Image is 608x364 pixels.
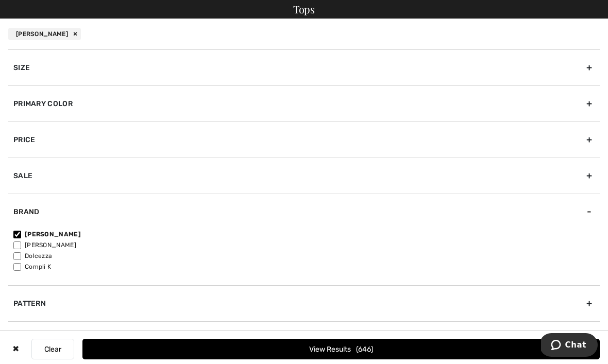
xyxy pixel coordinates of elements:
div: ✖ [8,339,23,359]
div: Primary Color [8,85,600,122]
div: [PERSON_NAME] [8,28,81,40]
span: 646 [356,345,374,354]
div: Brand [8,194,600,230]
label: Compli K [13,262,600,271]
input: Dolcezza [13,252,21,260]
label: Dolcezza [13,251,600,261]
div: Price [8,122,600,158]
div: Sale [8,158,600,194]
button: View Results646 [82,339,600,359]
button: Clear [31,339,74,359]
iframe: Opens a widget where you can chat to one of our agents [541,333,598,359]
div: Size [8,49,600,85]
div: Sleeve length [8,321,600,357]
label: [PERSON_NAME] [13,240,600,250]
input: [PERSON_NAME] [13,241,21,249]
input: [PERSON_NAME] [13,231,21,238]
label: [PERSON_NAME] [13,230,600,239]
input: Compli K [13,263,21,271]
div: Pattern [8,285,600,321]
